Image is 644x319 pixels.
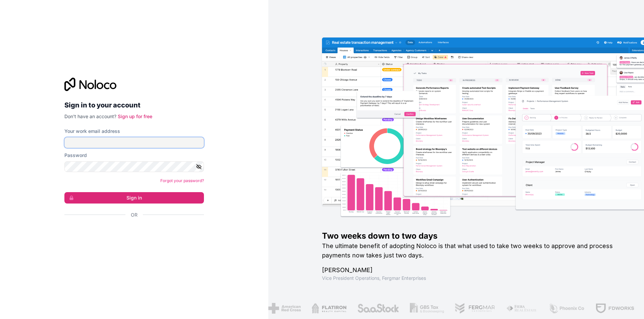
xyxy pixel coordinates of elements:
[322,241,623,260] h2: The ultimate benefit of adopting Noloco is that what used to take two weeks to approve and proces...
[312,303,346,314] img: /assets/flatiron-C8eUkumj.png
[64,128,120,135] label: Your work email address
[64,137,204,148] input: Email address
[64,192,204,204] button: Sign in
[64,99,204,111] h2: Sign in to your account
[64,113,116,119] span: Don't have an account?
[64,152,87,159] label: Password
[548,303,585,314] img: /assets/phoenix-BREaitsQ.png
[61,226,202,240] iframe: Sign in with Google Button
[160,178,204,183] a: Forgot your password?
[506,303,538,314] img: /assets/fiera-fwj2N5v4.png
[64,161,204,172] input: Password
[131,212,138,218] span: Or
[268,303,301,314] img: /assets/american-red-cross-BAupjrZR.png
[322,231,623,241] h1: Two weeks down to two days
[118,113,152,119] a: Sign up for free
[322,265,623,275] h1: [PERSON_NAME]
[357,303,399,314] img: /assets/saastock-C6Zbiodz.png
[455,303,496,314] img: /assets/fergmar-CudnrXN5.png
[322,275,623,282] h1: Vice President Operations , Fergmar Enterprises
[595,303,635,314] img: /assets/fdworks-Bi04fVtw.png
[410,303,444,314] img: /assets/gbstax-C-GtDUiK.png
